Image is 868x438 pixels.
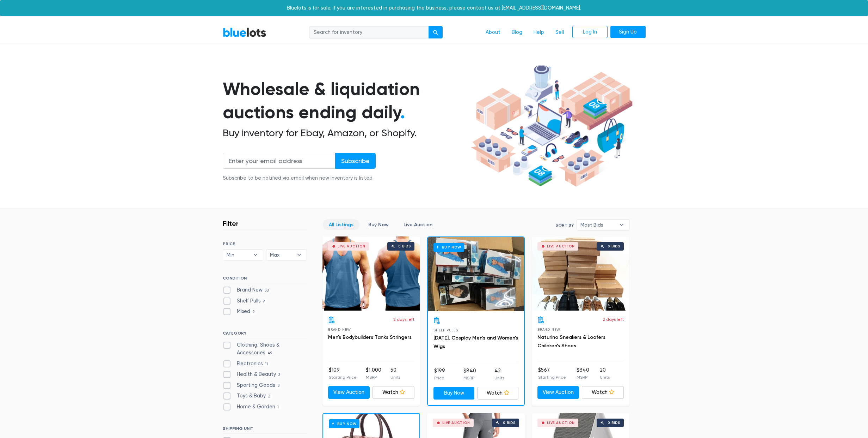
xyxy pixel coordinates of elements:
a: Watch [582,386,624,399]
span: 2 [250,310,257,315]
b: ▾ [248,250,263,260]
a: Blog [506,26,528,39]
a: Live Auction 0 bids [532,236,629,311]
span: 3 [276,372,283,378]
div: Subscribe to be notified via email when new inventory is listed. [223,174,376,182]
li: $840 [463,367,476,381]
a: Buy Now [433,387,475,400]
span: Max [270,250,293,260]
span: . [400,102,405,123]
p: 2 days left [393,316,414,323]
input: Subscribe [335,153,376,169]
div: 0 bids [608,245,620,248]
a: Watch [373,386,414,399]
label: Clothing, Shoes & Accessories [223,341,307,356]
a: Sell [550,26,570,39]
label: Sporting Goods [223,382,282,389]
p: Price [434,375,445,381]
a: All Listings [323,219,359,230]
span: Brand New [537,328,560,331]
p: Units [600,374,610,380]
a: View Auction [537,386,579,399]
a: Log In [572,26,608,38]
span: 58 [263,288,271,293]
a: Live Auction [398,219,438,230]
a: Buy Now [428,237,524,311]
a: Help [528,26,550,39]
label: Brand New [223,286,271,294]
div: Live Auction [547,245,575,248]
label: Home & Garden [223,403,281,411]
li: $199 [434,367,445,381]
li: $1,000 [366,366,381,380]
p: MSRP [366,374,381,380]
span: 11 [263,361,270,367]
span: 2 [266,394,273,400]
a: [DATE], Cosplay Men's and Women's Wigs [433,335,518,349]
a: Live Auction 0 bids [322,236,420,311]
a: Sign Up [610,26,646,38]
a: About [480,26,506,39]
label: Toys & Baby [223,392,273,400]
h6: Buy Now [433,243,464,252]
li: 42 [494,367,504,381]
p: 2 days left [603,316,624,323]
div: 0 bids [398,245,411,248]
span: Most Bids [580,220,616,230]
label: Sort By [555,222,574,228]
span: 3 [275,383,282,389]
h2: Buy inventory for Ebay, Amazon, or Shopify. [223,127,468,139]
div: Live Auction [338,245,365,248]
a: Men's Bodybuilders Tanks Stringers [328,334,412,340]
a: Buy Now [362,219,395,230]
li: 50 [390,366,400,380]
a: BlueLots [223,27,266,37]
h1: Wholesale & liquidation auctions ending daily [223,77,468,124]
span: 1 [275,404,281,410]
li: $109 [329,366,357,380]
h3: Filter [223,219,239,228]
div: Live Auction [547,421,575,425]
div: 0 bids [608,421,620,425]
input: Enter your email address [223,153,335,169]
p: MSRP [463,375,476,381]
h6: CATEGORY [223,331,307,338]
p: Units [494,375,504,381]
a: View Auction [328,386,370,399]
p: Starting Price [538,374,566,380]
input: Search for inventory [309,26,429,39]
b: ▾ [292,250,307,260]
b: ▾ [614,220,629,230]
p: Units [390,374,400,380]
h6: CONDITION [223,276,307,283]
span: Min [227,250,250,260]
a: Naturino Sneakers & Loafers Children's Shoes [537,334,605,349]
p: MSRP [577,374,589,380]
div: 0 bids [503,421,516,425]
span: 9 [261,299,267,304]
label: Mixed [223,308,257,316]
li: 20 [600,366,610,380]
label: Shelf Pulls [223,297,267,305]
a: Watch [477,387,518,400]
img: hero-ee84e7d0318cb26816c560f6b4441b76977f77a177738b4e94f68c95b2b83dbb.png [468,62,635,190]
label: Health & Beauty [223,371,283,378]
p: Starting Price [329,374,357,380]
h6: Buy Now [329,419,359,428]
h6: SHIPPING UNIT [223,426,307,434]
span: Shelf Pulls [433,328,458,332]
label: Electronics [223,360,270,368]
li: $567 [538,366,566,380]
span: 49 [265,350,275,356]
div: Live Auction [442,421,470,425]
h6: PRICE [223,241,307,246]
span: Brand New [328,328,351,331]
li: $840 [577,366,589,380]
